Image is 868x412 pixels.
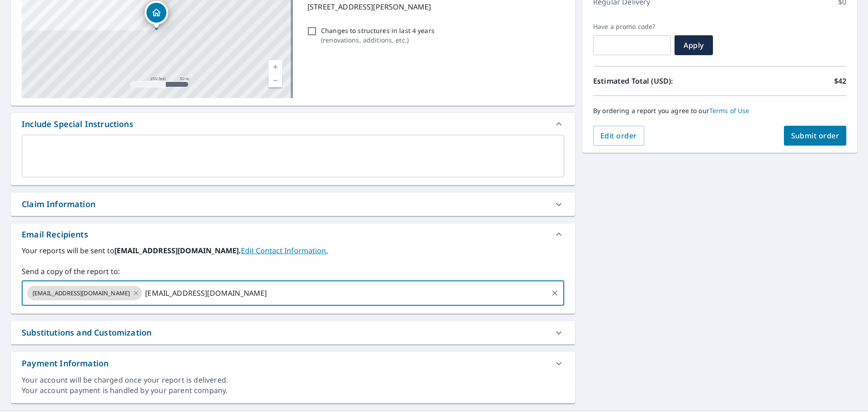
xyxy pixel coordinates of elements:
[22,118,133,130] div: Include Special Instructions
[145,1,168,29] div: Dropped pin, building 1, Residential property, 1255 Dawson Rd Winterville, GA 30683
[22,245,564,256] label: Your reports will be sent to
[241,246,328,256] a: EditContactInfo
[600,131,637,141] span: Edit order
[27,286,142,300] div: [EMAIL_ADDRESS][DOMAIN_NAME]
[22,228,88,241] div: Email Recipients
[709,106,750,115] a: Terms of Use
[27,289,135,298] span: [EMAIL_ADDRESS][DOMAIN_NAME]
[675,35,713,55] button: Apply
[548,287,561,299] button: Clear
[834,76,846,86] p: $42
[269,60,282,74] a: Current Level 17, Zoom In
[321,35,434,45] p: ( renovations, additions, etc. )
[11,113,575,135] div: Include Special Instructions
[593,126,644,146] button: Edit order
[11,321,575,344] div: Substitutions and Customization
[593,107,846,115] p: By ordering a report you agree to our
[11,223,575,245] div: Email Recipients
[11,193,575,216] div: Claim Information
[22,327,151,339] div: Substitutions and Customization
[269,74,282,87] a: Current Level 17, Zoom Out
[321,26,434,35] p: Changes to structures in last 4 years
[593,23,671,31] label: Have a promo code?
[22,266,564,277] label: Send a copy of the report to:
[22,198,95,210] div: Claim Information
[784,126,847,146] button: Submit order
[11,352,575,375] div: Payment Information
[593,76,720,86] p: Estimated Total (USD):
[307,1,561,12] p: [STREET_ADDRESS][PERSON_NAME]
[22,375,564,385] div: Your account will be charged once your report is delivered.
[114,246,241,256] b: [EMAIL_ADDRESS][DOMAIN_NAME].
[791,131,840,141] span: Submit order
[22,357,108,369] div: Payment Information
[682,40,706,50] span: Apply
[22,385,564,396] div: Your account payment is handled by your parent company.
